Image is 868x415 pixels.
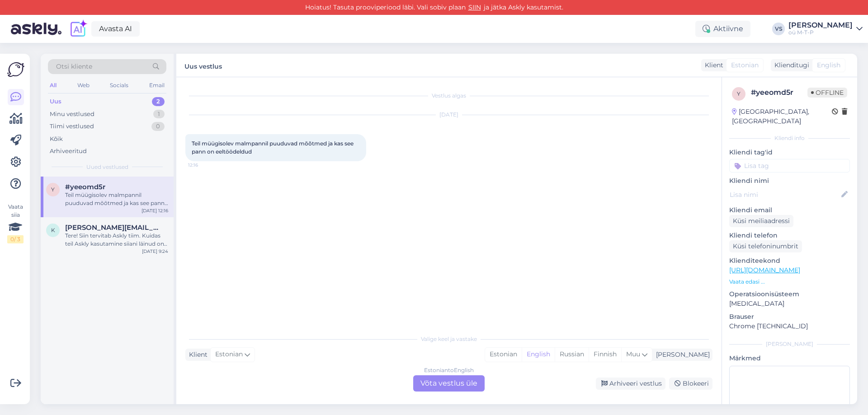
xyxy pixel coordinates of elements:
[108,79,130,91] div: Socials
[215,350,243,359] span: Estonian
[7,61,24,78] img: Askly Logo
[729,340,850,348] div: [PERSON_NAME]
[729,159,850,173] input: Lisa tag
[729,278,850,286] p: Vaata edasi ...
[652,350,710,359] div: [PERSON_NAME]
[51,227,55,233] span: k
[51,186,55,193] span: y
[729,299,850,308] p: [MEDICAL_DATA]
[729,205,850,215] p: Kliendi email
[48,79,58,91] div: All
[7,203,24,243] div: Vaata siia
[153,110,165,119] div: 1
[188,162,222,168] span: 12:16
[729,354,850,363] p: Märkmed
[185,92,712,100] div: Vestlus algas
[56,62,92,71] span: Otsi kliente
[788,22,853,29] div: [PERSON_NAME]
[413,375,485,392] div: Võta vestlus üle
[69,19,88,38] img: explore-ai
[729,148,850,157] p: Kliendi tag'id
[729,312,850,322] p: Brauser
[184,59,222,71] label: Uus vestlus
[50,135,63,144] div: Kõik
[185,111,712,119] div: [DATE]
[555,348,589,361] div: Russian
[185,350,208,359] div: Klient
[788,22,863,36] a: [PERSON_NAME]oü M-T-P
[807,88,847,98] span: Offline
[731,61,759,70] span: Estonian
[185,335,712,343] div: Valige keel ja vastake
[729,266,800,274] a: [URL][DOMAIN_NAME]
[729,256,850,266] p: Klienditeekond
[589,348,621,361] div: Finnish
[50,122,94,131] div: Tiimi vestlused
[7,235,24,243] div: 0 / 3
[729,322,850,331] p: Chrome [TECHNICAL_ID]
[695,21,750,37] div: Aktiivne
[50,97,61,106] div: Uus
[50,110,94,119] div: Minu vestlused
[751,87,807,98] div: # yeeomd5r
[142,207,168,214] div: [DATE] 12:16
[485,348,522,361] div: Estonian
[142,248,168,255] div: [DATE] 9:24
[771,61,809,70] div: Klienditugi
[729,240,802,252] div: Küsi telefoninumbrit
[596,378,665,390] div: Arhiveeri vestlus
[732,107,832,126] div: [GEOGRAPHIC_DATA], [GEOGRAPHIC_DATA]
[147,79,166,91] div: Email
[772,23,785,35] div: VS
[151,122,165,131] div: 0
[86,163,128,171] span: Uued vestlused
[65,191,168,207] div: Teil müügisolev malmpannil puuduvad mõõtmed ja kas see pann on eeltöödeldud
[729,215,793,227] div: Küsi meiliaadressi
[522,348,555,361] div: English
[192,140,355,155] span: Teil müügisolev malmpannil puuduvad mõõtmed ja kas see pann on eeltöödeldud
[626,350,640,358] span: Muu
[729,134,850,142] div: Kliendi info
[65,224,159,232] span: katre@askly.me
[737,90,741,97] span: y
[729,289,850,299] p: Operatsioonisüsteem
[669,378,712,390] div: Blokeeri
[65,232,168,248] div: Tere! Siin tervitab Askly tiim. Kuidas teil Askly kasutamine siiani läinud on? Kas mõni uus klien...
[65,183,105,191] span: #yeeomd5r
[91,21,140,37] a: Avasta AI
[50,147,87,156] div: Arhiveeritud
[701,61,723,70] div: Klient
[788,29,853,36] div: oü M-T-P
[729,231,850,240] p: Kliendi telefon
[466,3,484,11] a: SIIN
[817,61,840,70] span: English
[729,176,850,186] p: Kliendi nimi
[730,190,840,200] input: Lisa nimi
[152,97,165,106] div: 2
[424,366,474,374] div: Estonian to English
[75,79,91,91] div: Web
